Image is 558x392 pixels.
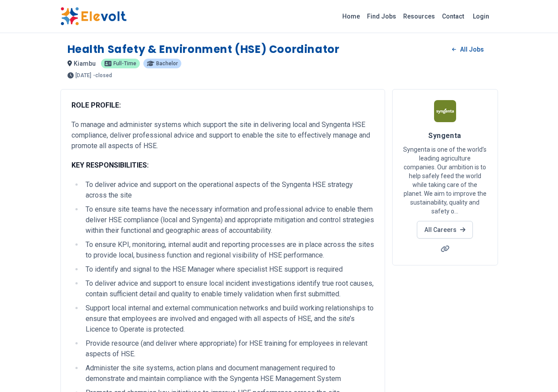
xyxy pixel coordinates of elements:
p: - closed [93,73,112,78]
img: Elevolt [60,7,127,26]
span: [DATE] [75,73,91,78]
strong: ROLE PROFILE: [71,101,121,109]
h1: Health Safety & Environment (HSE) Coordinator [67,42,340,56]
span: bachelor [156,61,178,66]
img: Syngenta [434,100,456,122]
li: To ensure KPI, monitoring, internal audit and reporting processes are in place across the sites t... [83,239,374,261]
li: To identify and signal to the HSE Manager where specialist HSE support is required [83,264,374,275]
span: Syngenta [428,131,461,140]
a: Home [339,9,363,23]
li: To deliver advice and support on the operational aspects of the Syngenta HSE strategy across the ... [83,179,374,201]
a: Login [468,7,494,25]
a: Resources [400,9,438,23]
a: Contact [438,9,468,23]
li: To deliver advice and support to ensure local incident investigations identify true root causes, ... [83,278,374,299]
li: Support local internal and external communication networks and build working relationships to ens... [83,303,374,335]
span: kiambu [74,60,96,67]
a: All Careers [417,221,473,239]
span: full-time [113,61,136,66]
p: Syngenta is one of the world’s leading agriculture companies. Our ambition is to help safely feed... [403,145,487,216]
a: Find Jobs [363,9,400,23]
a: All Jobs [445,43,491,56]
strong: KEY RESPONSIBILITIES: [71,161,149,169]
li: Provide resource (and deliver where appropriate) for HSE training for employees in relevant aspec... [83,338,374,359]
li: To ensure site teams have the necessary information and professional advice to enable them delive... [83,204,374,236]
p: To manage and administer systems which support the site in delivering local and Syngenta HSE comp... [71,119,374,151]
li: Administer the site systems, action plans and document management required to demonstrate and mai... [83,363,374,384]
